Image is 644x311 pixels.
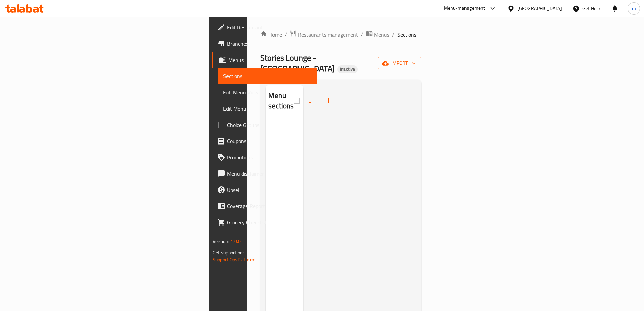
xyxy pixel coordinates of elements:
span: Inactive [337,66,358,72]
span: Coupons [227,137,311,145]
a: Grocery Checklist [212,214,317,230]
span: Branches [227,40,311,48]
button: import [378,57,421,69]
a: Promotions [212,149,317,165]
span: 1.0.0 [230,237,241,246]
nav: Menu sections [266,117,303,123]
div: [GEOGRAPHIC_DATA] [517,5,562,12]
a: Coverage Report [212,198,317,214]
li: / [361,30,363,39]
span: import [383,59,416,67]
a: Edit Restaurant [212,19,317,36]
a: Menu disclaimer [212,165,317,182]
a: Menus [212,52,317,68]
button: Add section [320,93,336,109]
span: Choice Groups [227,121,311,129]
span: Get support on: [213,248,244,257]
nav: breadcrumb [260,30,421,39]
div: Menu-management [444,4,485,13]
span: Sections [223,72,311,80]
span: Sections [397,30,416,39]
a: Support.OpsPlatform [213,255,256,264]
span: Edit Menu [223,105,311,113]
span: Menus [228,56,311,64]
a: Branches [212,36,317,52]
span: Menus [374,30,389,39]
span: Coverage Report [227,202,311,210]
span: Version: [213,237,229,246]
a: Restaurants management [290,30,358,39]
span: Edit Restaurant [227,23,311,31]
span: Restaurants management [298,30,358,39]
div: Inactive [337,65,358,73]
span: Upsell [227,186,311,194]
span: Grocery Checklist [227,218,311,226]
a: Edit Menu [218,101,317,117]
span: Menu disclaimer [227,170,311,178]
li: / [392,30,395,39]
a: Coupons [212,133,317,149]
a: Menus [366,30,389,39]
span: m [632,5,636,12]
a: Choice Groups [212,117,317,133]
a: Full Menu View [218,84,317,101]
a: Upsell [212,182,317,198]
span: Promotions [227,153,311,161]
span: Full Menu View [223,88,311,96]
a: Sections [218,68,317,84]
